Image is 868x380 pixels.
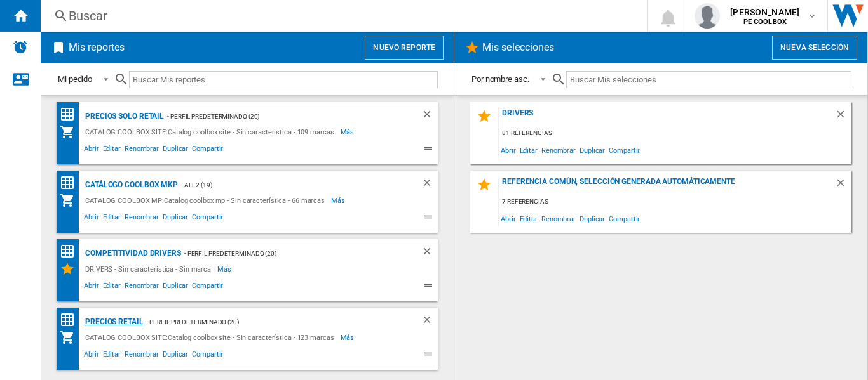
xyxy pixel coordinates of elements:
[82,124,341,140] div: CATALOG COOLBOX SITE:Catalog coolbox site - Sin característica - 109 marcas
[60,175,82,191] div: Matriz de precios
[178,177,396,193] div: - ALL 2 (19)
[60,261,82,277] div: Mis Selecciones
[69,7,614,25] div: Buscar
[82,108,164,124] div: PRECIOS SOLO RETAIL
[217,261,233,277] span: Más
[82,280,101,295] span: Abrir
[13,39,28,55] img: alerts-logo.svg
[539,210,578,227] span: Renombrar
[190,211,225,226] span: Compartir
[743,18,787,26] b: PE COOLBOX
[66,36,127,60] h2: Mis reportes
[341,124,356,140] span: Más
[518,210,539,227] span: Editar
[471,74,529,84] div: Por nombre asc.
[101,143,123,158] span: Editar
[421,108,438,124] div: Borrar
[161,143,190,158] span: Duplicar
[835,108,851,126] div: Borrar
[164,108,396,124] div: - Perfil predeterminado (20)
[101,348,123,364] span: Editar
[421,314,438,330] div: Borrar
[60,193,82,208] div: Mi colección
[82,143,101,158] span: Abrir
[772,36,857,60] button: Nueva selección
[60,107,82,122] div: Matriz de precios
[341,330,356,345] span: Más
[123,211,161,226] span: Renombrar
[161,280,190,295] span: Duplicar
[578,210,607,227] span: Duplicar
[82,193,331,208] div: CATALOG COOLBOX MP:Catalog coolbox mp - Sin característica - 66 marcas
[695,3,720,29] img: profile.jpg
[578,141,607,159] span: Duplicar
[60,330,82,345] div: Mi colección
[123,280,161,295] span: Renombrar
[499,141,518,159] span: Abrir
[518,141,539,159] span: Editar
[129,71,438,88] input: Buscar Mis reportes
[499,177,835,194] div: Referencia común, selección generada automáticamente
[365,36,444,60] button: Nuevo reporte
[101,280,123,295] span: Editar
[60,312,82,328] div: Matriz de precios
[161,348,190,364] span: Duplicar
[190,348,225,364] span: Compartir
[480,36,557,60] h2: Mis selecciones
[123,348,161,364] span: Renombrar
[60,124,82,140] div: Mi colección
[607,141,642,159] span: Compartir
[82,246,181,261] div: COMPETITIVIDAD DRIVERS
[161,211,190,226] span: Duplicar
[190,280,225,295] span: Compartir
[82,348,101,364] span: Abrir
[82,177,178,193] div: Catálogo Coolbox MKP
[499,210,518,227] span: Abrir
[835,177,851,194] div: Borrar
[58,74,92,84] div: Mi pedido
[190,143,225,158] span: Compartir
[82,211,101,226] span: Abrir
[331,193,347,208] span: Más
[730,6,799,18] span: [PERSON_NAME]
[499,126,851,141] div: 81 referencias
[499,108,835,126] div: DRIVERS
[82,261,217,277] div: DRIVERS - Sin característica - Sin marca
[421,177,438,193] div: Borrar
[181,246,396,261] div: - Perfil predeterminado (20)
[60,244,82,259] div: Matriz de precios
[101,211,123,226] span: Editar
[82,330,341,345] div: CATALOG COOLBOX SITE:Catalog coolbox site - Sin característica - 123 marcas
[607,210,642,227] span: Compartir
[144,314,396,330] div: - Perfil predeterminado (20)
[499,194,851,210] div: 7 referencias
[539,141,578,159] span: Renombrar
[123,143,161,158] span: Renombrar
[421,246,438,261] div: Borrar
[566,71,851,88] input: Buscar Mis selecciones
[82,314,144,330] div: PRECIOS RETAIL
